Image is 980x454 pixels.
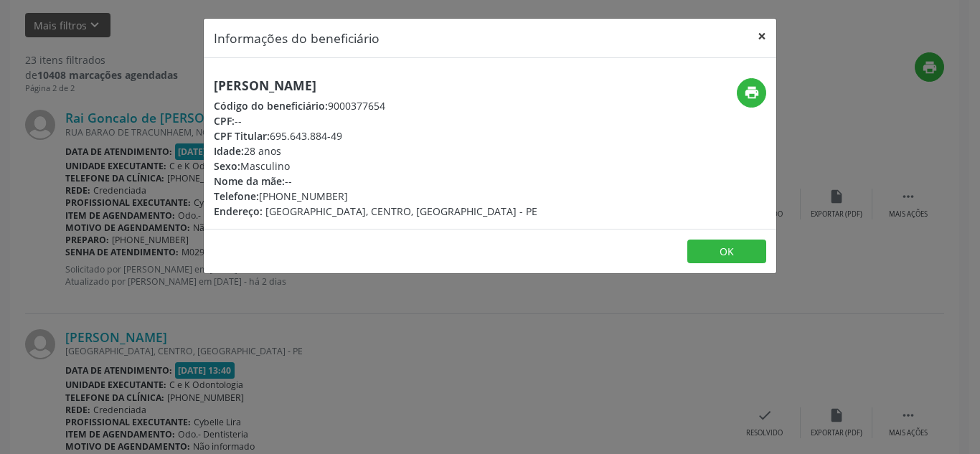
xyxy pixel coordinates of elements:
[744,85,760,100] i: print
[214,128,537,143] div: 695.643.884-49
[214,114,235,128] span: CPF:
[748,19,776,54] button: Close
[214,113,537,128] div: --
[214,204,263,218] span: Endereço:
[214,78,537,93] h5: [PERSON_NAME]
[214,159,240,173] span: Sexo:
[687,240,766,264] button: OK
[737,78,766,108] button: print
[265,204,537,218] span: [GEOGRAPHIC_DATA], CENTRO, [GEOGRAPHIC_DATA] - PE
[214,143,537,159] div: 28 anos
[214,98,537,113] div: 9000377654
[214,159,537,174] div: Masculino
[214,129,270,143] span: CPF Titular:
[214,29,380,47] h5: Informações do beneficiário
[214,189,259,203] span: Telefone:
[214,174,537,189] div: --
[214,189,537,204] div: [PHONE_NUMBER]
[214,144,244,158] span: Idade:
[214,174,285,188] span: Nome da mãe:
[214,99,328,113] span: Código do beneficiário:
